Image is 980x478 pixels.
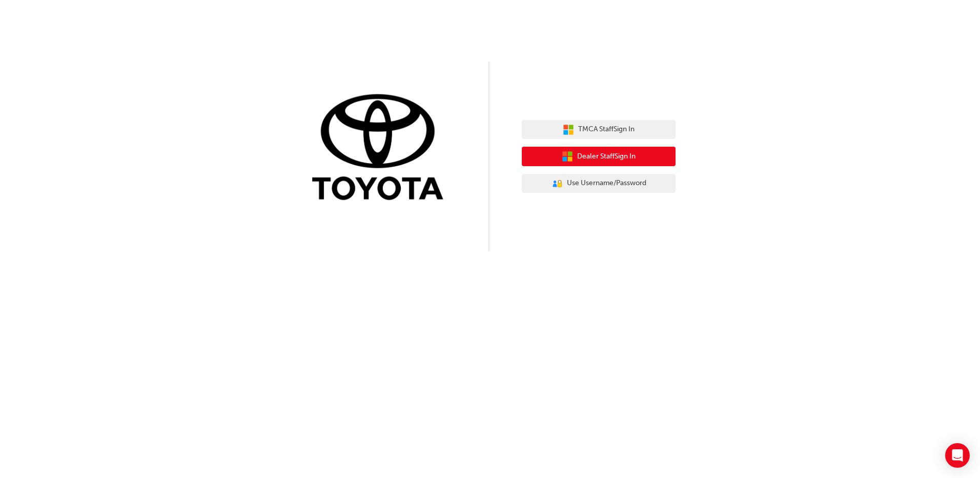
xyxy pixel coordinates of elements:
[578,124,635,135] span: TMCA Staff Sign In
[567,177,646,189] span: Use Username/Password
[522,147,676,166] button: Dealer StaffSign In
[577,151,636,163] span: Dealer Staff Sign In
[304,92,458,205] img: Trak
[522,174,676,193] button: Use Username/Password
[522,120,676,140] button: TMCA StaffSign In
[945,443,970,468] div: Open Intercom Messenger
